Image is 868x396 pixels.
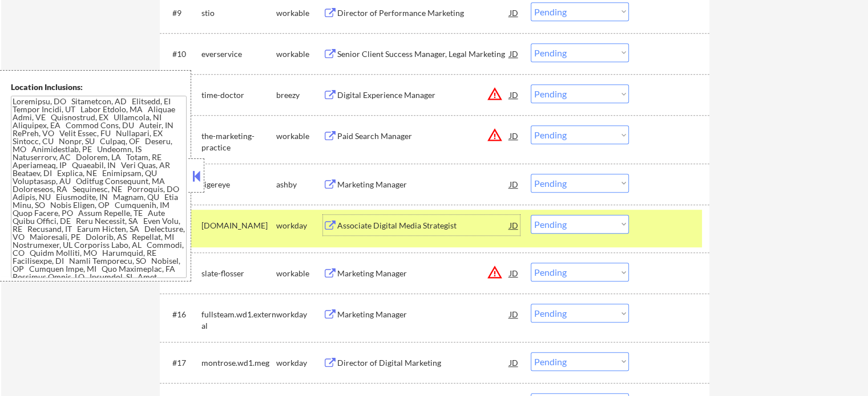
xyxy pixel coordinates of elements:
[201,179,276,190] div: tigereye
[337,130,510,142] div: Paid Search Manager
[276,357,323,369] div: workday
[337,7,510,19] div: Director of Performance Marketing
[201,7,276,19] div: stio
[276,130,323,142] div: workable
[508,125,520,146] div: JD
[201,309,276,331] div: fullsteam.wd1.external
[508,43,520,64] div: JD
[201,130,276,153] div: the-marketing-practice
[487,127,503,143] button: warning_amber
[276,7,323,19] div: workable
[337,179,510,190] div: Marketing Manager
[337,309,510,320] div: Marketing Manager
[508,84,520,105] div: JD
[276,309,323,320] div: workday
[11,81,187,93] div: Location Inclusions:
[508,174,520,194] div: JD
[337,220,510,231] div: Associate Digital Media Strategist
[201,357,276,369] div: montrose.wd1.meg
[337,48,510,60] div: Senior Client Success Manager, Legal Marketing
[508,304,520,324] div: JD
[172,309,192,320] div: #16
[276,179,323,190] div: ashby
[337,357,510,369] div: Director of Digital Marketing
[201,48,276,60] div: everservice
[487,264,503,280] button: warning_amber
[172,48,192,60] div: #10
[508,352,520,373] div: JD
[508,2,520,23] div: JD
[276,48,323,60] div: workable
[172,7,192,19] div: #9
[172,357,192,369] div: #17
[201,268,276,279] div: slate-flosser
[276,220,323,231] div: workday
[508,215,520,235] div: JD
[487,86,503,102] button: warning_amber
[201,220,276,231] div: [DOMAIN_NAME]
[508,263,520,283] div: JD
[337,268,510,279] div: Marketing Manager
[337,89,510,101] div: Digital Experience Manager
[276,89,323,101] div: breezy
[201,89,276,101] div: time-doctor
[276,268,323,279] div: workable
